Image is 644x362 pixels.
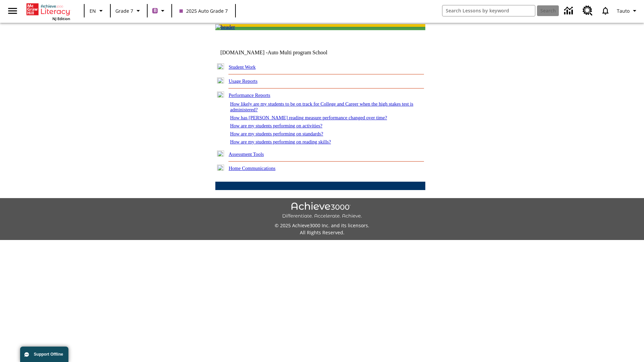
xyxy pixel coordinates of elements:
[230,139,331,144] a: How are my students performing on reading skills?
[87,5,108,17] button: Language: EN, Select a language
[229,93,270,98] a: Performance Reports
[614,5,641,17] button: Profile/Settings
[113,5,145,17] button: Grade: Grade 7, Select a grade
[282,202,362,219] img: Achieve3000 Differentiate Accelerate Achieve
[230,123,322,128] a: How are my students performing on activities?
[268,50,327,55] nobr: Auto Multi program School
[20,347,68,362] button: Support Offline
[217,165,224,171] img: plus.gif
[579,2,597,20] a: Resource Center, Will open in new tab
[229,166,276,171] a: Home Communications
[560,2,579,20] a: Data Center
[115,7,133,14] span: Grade 7
[230,115,387,120] a: How has [PERSON_NAME] reading measure performance changed over time?
[617,7,630,14] span: Tauto
[3,1,22,21] button: Open side menu
[229,152,264,157] a: Assessment Tools
[442,5,535,16] input: search field
[217,92,224,98] img: minus.gif
[34,352,63,357] span: Support Offline
[229,64,256,70] a: Student Work
[229,78,258,84] a: Usage Reports
[26,2,70,21] div: Home
[90,7,96,14] span: EN
[52,16,70,21] span: NJ Edition
[179,7,228,14] span: 2025 Auto Grade 7
[597,2,614,19] a: Notifications
[150,5,169,17] button: Boost Class color is purple. Change class color
[217,150,224,157] img: plus.gif
[154,6,157,15] span: B
[215,24,235,30] img: header
[217,77,224,83] img: plus.gif
[220,50,344,56] td: [DOMAIN_NAME] -
[217,63,224,69] img: plus.gif
[230,131,323,136] a: How are my students performing on standards?
[230,101,413,112] a: How likely are my students to be on track for College and Career when the high stakes test is adm...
